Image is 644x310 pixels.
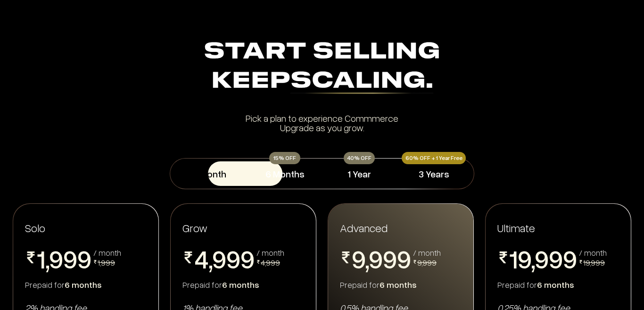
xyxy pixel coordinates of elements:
span: 9,999 [352,246,411,271]
span: 19,999 [509,246,577,271]
span: 1,999 [98,257,115,268]
div: 60% OFF + 1 Year Free [402,152,466,164]
div: Prepaid for [340,279,462,290]
div: Prepaid for [182,279,304,290]
div: Prepaid for [25,279,147,290]
img: pricing-rupee [256,260,260,264]
div: / month [579,248,607,257]
span: 9,999 [417,257,437,268]
span: Solo [25,221,45,235]
div: Start Selling [59,38,585,96]
span: 6 months [222,279,259,290]
button: 6 Months [248,161,322,186]
img: pricing-rupee [497,251,509,263]
span: 6 months [380,279,417,290]
span: 6 months [65,279,102,290]
img: pricing-rupee [182,251,194,263]
div: / month [413,248,441,257]
div: / month [256,248,284,257]
img: pricing-rupee [413,260,417,264]
button: 1 Month [173,161,248,186]
img: pricing-rupee [25,251,37,263]
img: pricing-rupee [340,251,352,263]
span: Grow [182,221,207,235]
span: 4,999 [194,246,255,271]
span: 19,999 [583,257,605,268]
span: Advanced [340,220,388,235]
div: / month [93,248,121,257]
div: Scaling. [290,70,433,94]
span: 6 months [537,279,574,290]
div: Pick a plan to experience Commmerce Upgrade as you grow. [59,113,585,132]
div: Keep [59,67,585,96]
span: 4,999 [261,257,280,268]
div: 40% OFF [344,152,375,164]
button: 3 Years [396,161,471,186]
img: pricing-rupee [93,260,97,264]
img: pricing-rupee [579,260,583,264]
div: Prepaid for [497,279,619,290]
span: 1,999 [37,246,91,271]
button: 1 Year [322,161,396,186]
div: 15% OFF [269,152,300,164]
span: Ultimate [497,220,535,235]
